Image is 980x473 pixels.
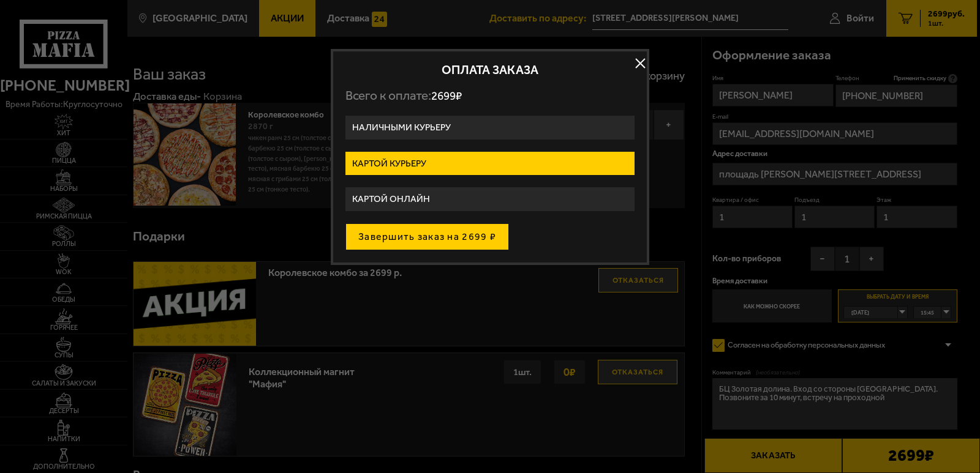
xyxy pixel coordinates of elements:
label: Картой онлайн [345,187,635,211]
span: 2699 ₽ [431,89,462,103]
button: Завершить заказ на 2699 ₽ [345,223,509,250]
p: Всего к оплате: [345,88,635,103]
h2: Оплата заказа [345,64,635,76]
label: Картой курьеру [345,152,635,176]
label: Наличными курьеру [345,116,635,140]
